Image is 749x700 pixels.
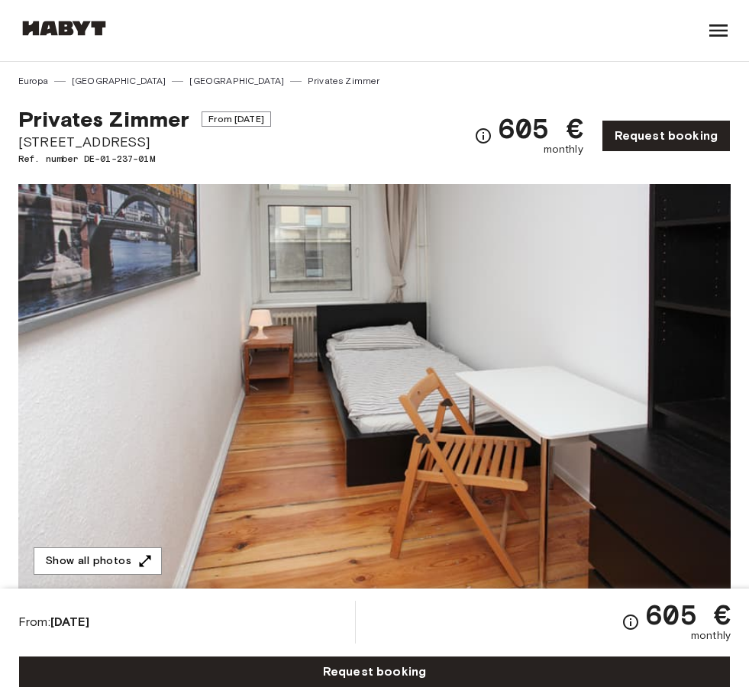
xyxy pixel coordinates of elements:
[18,184,731,590] img: Marketing picture of unit DE-01-237-01M
[202,111,271,127] span: From [DATE]
[474,127,492,145] svg: Check cost overview for full price breakdown. Please note that discounts apply to new joiners onl...
[18,614,89,631] span: From:
[621,613,640,631] svg: Check cost overview for full price breakdown. Please note that discounts apply to new joiners onl...
[18,21,110,36] img: Habyt
[18,132,271,152] span: [STREET_ADDRESS]
[34,547,162,576] button: Show all photos
[18,152,271,166] span: Ref. number DE-01-237-01M
[691,628,731,644] span: monthly
[50,615,89,629] b: [DATE]
[544,142,583,157] span: monthly
[499,115,583,142] span: 605 €
[602,120,731,152] a: Request booking
[18,74,48,88] a: Europa
[72,74,166,88] a: [GEOGRAPHIC_DATA]
[189,74,284,88] a: [GEOGRAPHIC_DATA]
[308,74,379,88] a: Privates Zimmer
[18,106,189,132] span: Privates Zimmer
[18,656,731,688] a: Request booking
[646,601,731,628] span: 605 €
